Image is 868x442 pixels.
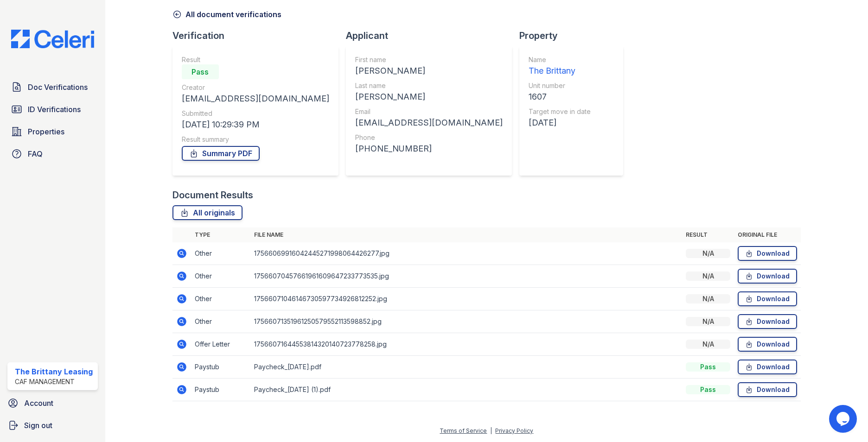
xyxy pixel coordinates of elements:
th: File name [250,227,682,242]
a: Download [738,246,797,261]
td: Other [191,265,250,288]
a: Download [738,269,797,284]
div: N/A [686,294,730,303]
a: Download [738,291,797,306]
a: FAQ [7,145,98,163]
th: Original file [734,227,801,242]
a: Download [738,314,797,329]
div: N/A [686,340,730,349]
a: Name The Brittany [529,55,591,77]
div: Property [519,29,631,42]
th: Result [682,227,734,242]
div: [DATE] [529,116,591,129]
span: FAQ [28,148,43,159]
span: Doc Verifications [28,82,88,93]
div: Creator [182,83,329,92]
div: Verification [172,29,346,42]
div: Document Results [172,189,253,202]
a: Download [738,360,797,374]
a: ID Verifications [7,100,98,119]
iframe: chat widget [829,405,859,433]
a: Terms of Service [440,427,487,434]
div: Result summary [182,135,329,144]
div: [PERSON_NAME] [355,64,503,77]
td: Paystub [191,379,250,401]
div: 1607 [529,90,591,103]
div: Phone [355,133,503,142]
div: Pass [182,64,219,79]
div: Result [182,55,329,64]
a: Summary PDF [182,146,260,161]
div: Name [529,55,591,64]
a: All document verifications [172,9,281,20]
div: Pass [686,385,730,394]
td: Other [191,288,250,310]
td: Paycheck_[DATE] (1).pdf [250,379,682,401]
div: N/A [686,317,730,326]
div: First name [355,55,503,64]
a: Account [4,394,102,412]
div: Last name [355,81,503,90]
span: Sign out [24,420,52,431]
td: Paycheck_[DATE].pdf [250,356,682,379]
div: Unit number [529,81,591,90]
a: Download [738,382,797,397]
span: ID Verifications [28,104,81,115]
div: [EMAIL_ADDRESS][DOMAIN_NAME] [182,92,329,105]
th: Type [191,227,250,242]
td: Paystub [191,356,250,379]
div: [PHONE_NUMBER] [355,142,503,155]
a: Sign out [4,416,102,435]
td: Offer Letter [191,333,250,356]
div: [EMAIL_ADDRESS][DOMAIN_NAME] [355,116,503,129]
div: Pass [686,362,730,372]
td: 17566071046146730597734926812252.jpg [250,288,682,310]
div: CAF Management [15,377,93,386]
a: Doc Verifications [7,78,98,96]
a: Download [738,337,797,352]
a: All originals [172,205,243,220]
div: [PERSON_NAME] [355,90,503,103]
td: 17566069916042445271998064426277.jpg [250,242,682,265]
div: | [490,427,492,434]
div: [DATE] 10:29:39 PM [182,118,329,131]
div: The Brittany Leasing [15,366,93,377]
div: Email [355,107,503,116]
td: Other [191,242,250,265]
div: The Brittany [529,64,591,77]
div: N/A [686,249,730,258]
td: Other [191,310,250,333]
img: CE_Logo_Blue-a8612792a0a2168367f1c8372b55b34899dd931a85d93a1a3d3e32e68fde9ad4.png [4,30,102,48]
div: Target move in date [529,107,591,116]
div: N/A [686,272,730,281]
td: 17566070457661961609647233773535.jpg [250,265,682,288]
td: 17566071644553814320140723778258.jpg [250,333,682,356]
div: Submitted [182,109,329,118]
td: 17566071351961250579552113598852.jpg [250,310,682,333]
span: Account [24,398,53,409]
div: Applicant [346,29,519,42]
a: Privacy Policy [495,427,533,434]
a: Properties [7,122,98,141]
span: Properties [28,126,64,137]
